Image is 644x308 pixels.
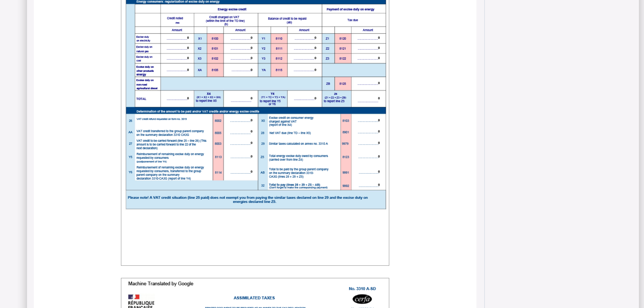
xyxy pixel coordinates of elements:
[378,35,380,40] span: 0
[187,35,189,40] span: 0
[378,129,380,133] b: 0
[187,96,189,100] b: 0
[251,56,253,60] span: 0
[251,141,253,145] span: 0
[187,68,189,72] span: 0
[251,46,253,50] span: 0
[378,141,380,145] b: 0
[315,46,317,50] span: 0
[378,46,380,50] span: 0
[251,154,253,158] span: 0
[251,129,253,133] span: 0
[378,154,380,158] span: 0
[251,118,253,122] span: 0
[251,68,253,72] span: 0
[378,81,380,85] span: 0
[315,35,317,40] span: 0
[315,56,317,60] span: 0
[315,68,317,72] span: 0
[251,169,253,173] span: 0
[378,183,380,187] b: 0
[251,35,253,40] span: 0
[378,169,380,173] span: 0
[315,96,317,100] b: 0
[187,56,189,60] span: 0
[378,96,380,100] b: 0
[378,118,380,122] span: 0
[187,46,189,50] span: 0
[251,96,253,100] b: 0
[378,56,380,60] span: 0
